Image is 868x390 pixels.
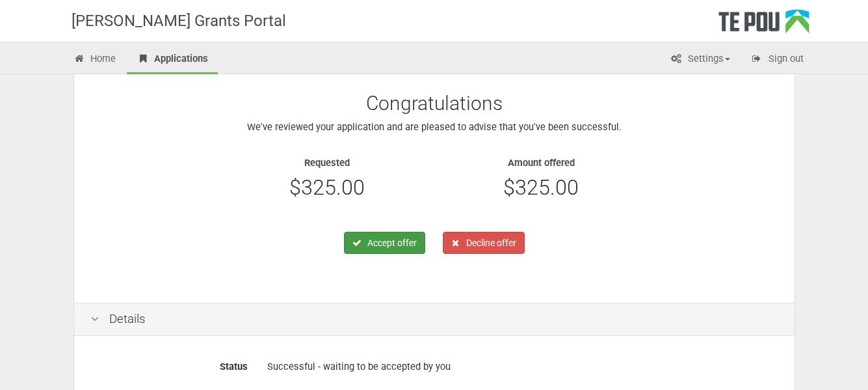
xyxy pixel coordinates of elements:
[741,46,813,74] a: Sign out
[64,46,126,74] a: Home
[443,156,638,170] div: Amount offered
[81,355,257,374] label: Status
[123,92,746,114] h2: Congratulations
[123,92,746,255] div: We've reviewed your application and are pleased to advise that you've been successful.
[344,232,425,254] button: Accept offer
[718,9,809,42] div: Te Pou Logo
[267,355,778,378] div: Successful - waiting to be accepted by you
[443,176,638,200] div: $325.00
[661,46,740,74] a: Settings
[230,156,424,170] div: Requested
[230,176,424,200] div: $325.00
[74,303,795,336] div: Details
[127,46,218,74] a: Applications
[443,232,525,254] button: Decline offer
